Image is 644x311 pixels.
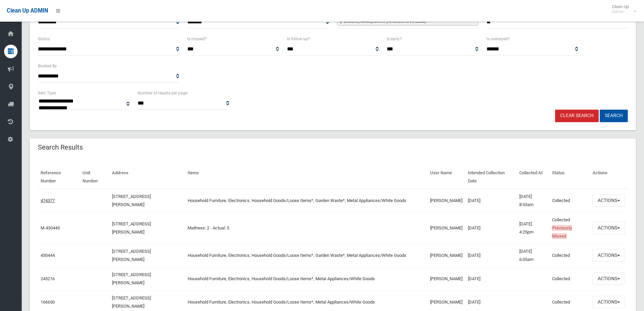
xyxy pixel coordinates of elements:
[41,299,55,305] a: 166650
[185,189,427,213] td: Household Furniture, Electronics, Household Goods/Loose Items*, Garden Waste*, Metal Appliances/W...
[593,222,625,234] button: Actions
[465,212,517,244] td: [DATE]
[600,110,628,122] button: Search
[387,35,402,43] label: Is early?
[185,165,427,189] th: Items
[549,165,590,189] th: Status
[38,62,57,70] label: Booked By
[38,165,80,189] th: Reference Number
[427,165,465,189] th: User Name
[465,267,517,290] td: [DATE]
[593,194,625,207] button: Actions
[609,4,636,14] span: Clean Up
[112,272,151,285] a: [STREET_ADDRESS][PERSON_NAME]
[517,189,549,213] td: [DATE] 8:53am
[185,267,427,290] td: Household Furniture, Electronics, Household Goods/Loose Items*, Metal Appliances/White Goods
[7,7,48,14] span: Clean Up ADMIN
[38,35,50,43] label: Status
[187,35,207,43] label: Is missed?
[593,296,625,308] button: Actions
[427,212,465,244] td: [PERSON_NAME]
[465,244,517,267] td: [DATE]
[552,225,572,239] span: Previously Missed
[517,244,549,267] td: [DATE] 6:05am
[465,189,517,213] td: [DATE]
[590,165,628,189] th: Actions
[41,253,55,258] a: 430444
[109,165,185,189] th: Address
[112,221,151,235] a: [STREET_ADDRESS][PERSON_NAME]
[549,244,590,267] td: Collected
[112,194,151,207] a: [STREET_ADDRESS][PERSON_NAME]
[427,267,465,290] td: [PERSON_NAME]
[185,244,427,267] td: Household Furniture, Electronics, Household Goods/Loose Items*, Garden Waste*, Metal Appliances/W...
[555,110,599,122] a: Clear Search
[138,89,187,97] label: Number of results per page
[593,249,625,262] button: Actions
[465,165,517,189] th: Intended Collection Date
[185,212,427,244] td: Mattress: 2 - Actual: 5
[427,244,465,267] td: [PERSON_NAME]
[112,295,151,309] a: [STREET_ADDRESS][PERSON_NAME]
[549,212,590,244] td: Collected
[41,225,60,230] a: M-430445
[427,189,465,213] td: [PERSON_NAME]
[549,267,590,290] td: Collected
[41,198,55,203] a: 474377
[549,189,590,213] td: Collected
[112,249,151,262] a: [STREET_ADDRESS][PERSON_NAME]
[612,9,629,14] small: Admin
[517,212,549,244] td: [DATE] 4:25pm
[517,165,549,189] th: Collected At
[80,165,109,189] th: Unit Number
[41,276,55,281] a: 245216
[287,35,310,43] label: Is follow up?
[30,141,91,154] header: Search Results
[486,35,510,43] label: Is oversized?
[593,272,625,285] button: Actions
[38,89,56,97] label: Item Type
